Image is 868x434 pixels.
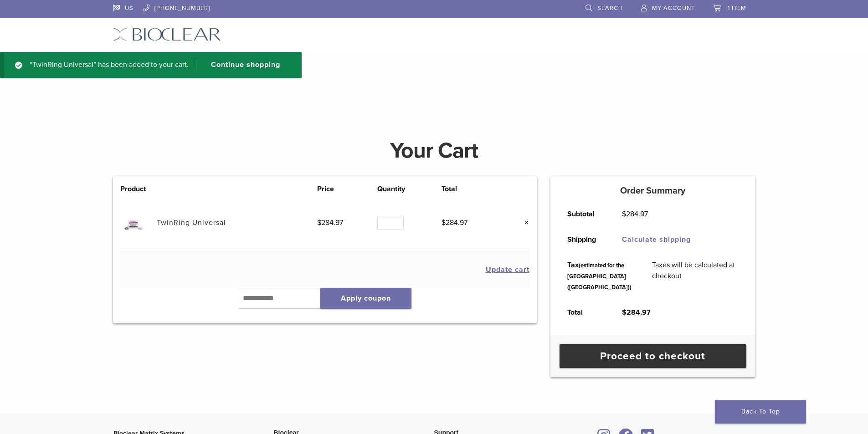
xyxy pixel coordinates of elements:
[550,185,755,196] h5: Order Summary
[622,209,626,219] span: $
[120,209,147,236] img: TwinRing Universal
[642,252,749,300] td: Taxes will be calculated at checkout
[377,184,442,194] th: Quantity
[597,5,623,12] span: Search
[622,308,627,317] span: $
[518,217,529,229] a: Remove this item
[442,218,467,227] bdi: 284.97
[106,140,762,162] h1: Your Cart
[560,344,746,368] a: Proceed to checkout
[557,201,612,227] th: Subtotal
[715,400,806,424] a: Back To Top
[622,209,648,219] bdi: 284.97
[622,235,691,244] a: Calculate shipping
[728,5,746,12] span: 1 item
[557,300,612,325] th: Total
[113,28,221,41] img: Bioclear
[157,218,226,227] a: TwinRing Universal
[320,288,411,309] button: Apply coupon
[442,218,446,227] span: $
[567,262,632,291] small: (estimated for the [GEOGRAPHIC_DATA] ([GEOGRAPHIC_DATA]))
[442,184,502,194] th: Total
[622,308,651,317] bdi: 284.97
[557,227,612,252] th: Shipping
[317,218,343,227] bdi: 284.97
[317,218,321,227] span: $
[317,184,377,194] th: Price
[196,59,287,71] a: Continue shopping
[557,252,642,300] th: Tax
[652,5,695,12] span: My Account
[120,184,157,194] th: Product
[486,266,529,273] button: Update cart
